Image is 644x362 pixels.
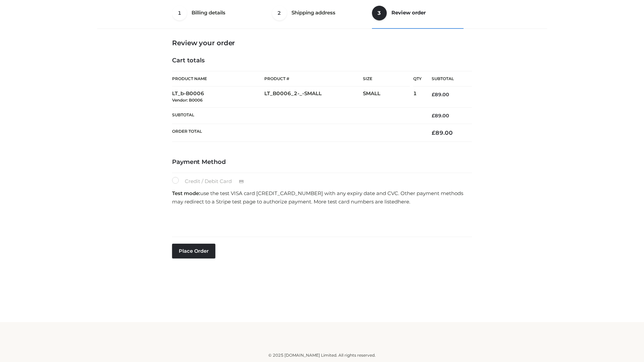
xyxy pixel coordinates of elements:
span: £ [432,113,435,119]
bdi: 89.00 [432,129,453,136]
th: Product Name [172,71,264,86]
th: Product # [264,71,363,86]
bdi: 89.00 [432,113,449,119]
p: use the test VISA card [CREDIT_CARD_NUMBER] with any expiry date and CVC. Other payment methods m... [172,189,472,206]
span: £ [432,129,435,136]
iframe: Secure payment input frame [171,208,471,233]
th: Subtotal [172,107,422,124]
a: here [398,198,409,205]
td: LT_b-B0006 [172,86,264,108]
h4: Cart totals [172,57,472,64]
bdi: 89.00 [432,92,449,98]
img: Credit / Debit Card [235,178,248,186]
strong: Test mode: [172,190,200,196]
div: © 2025 [DOMAIN_NAME] Limited. All rights reserved. [100,352,544,359]
td: LT_B0006_2-_-SMALL [264,86,363,108]
td: SMALL [363,86,413,108]
label: Credit / Debit Card [172,177,251,186]
small: Vendor: B0006 [172,98,203,103]
span: £ [432,92,435,98]
th: Order Total [172,124,422,142]
th: Qty [413,71,422,86]
button: Place order [172,244,215,258]
h4: Payment Method [172,159,472,166]
td: 1 [413,86,422,108]
th: Size [363,71,410,86]
th: Subtotal [422,71,472,86]
h3: Review your order [172,39,472,47]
